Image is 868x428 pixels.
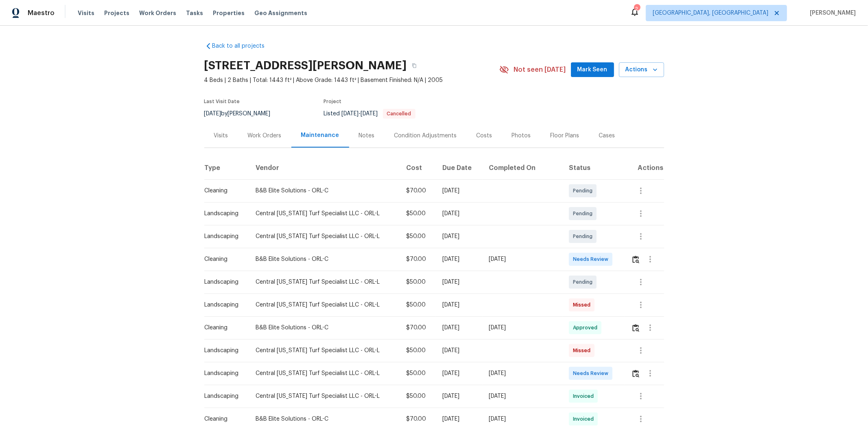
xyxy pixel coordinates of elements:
div: $70.00 [406,255,429,263]
span: Invoiced [573,392,597,400]
div: Cleaning [205,187,243,195]
div: Maintenance [301,131,339,139]
div: Central [US_STATE] Turf Specialist LLC - ORL-L [256,392,393,400]
span: Visits [78,9,94,17]
span: 4 Beds | 2 Baths | Total: 1443 ft² | Above Grade: 1443 ft² | Basement Finished: N/A | 2005 [204,76,499,84]
div: Cleaning [205,324,243,332]
span: Pending [573,232,596,240]
th: Status [562,157,625,179]
img: Review Icon [632,370,639,377]
div: Cleaning [205,415,243,423]
div: [DATE] [442,415,476,423]
span: Last Visit Date [204,99,240,104]
h2: [STREET_ADDRESS][PERSON_NAME] [204,62,407,70]
div: [DATE] [489,369,556,377]
div: [DATE] [442,210,476,218]
span: Needs Review [573,255,612,263]
button: Actions [619,62,664,77]
img: Review Icon [632,324,639,332]
button: Review Icon [631,364,641,383]
div: Cases [599,132,615,140]
div: Visits [214,132,228,140]
th: Completed On [483,157,563,179]
th: Due Date [436,157,482,179]
button: Mark Seen [571,62,614,77]
div: [DATE] [489,392,556,400]
div: $50.00 [406,278,429,286]
div: Central [US_STATE] Turf Specialist LLC - ORL-L [256,210,393,218]
div: [DATE] [442,278,476,286]
span: Pending [573,187,596,195]
div: $70.00 [406,415,429,423]
div: $50.00 [406,301,429,309]
div: by [PERSON_NAME] [204,109,280,119]
div: Condition Adjustments [394,132,457,140]
span: Pending [573,210,596,218]
span: Approved [573,324,601,332]
div: Floor Plans [551,132,579,140]
a: Back to all projects [204,42,282,50]
div: Landscaping [205,278,243,286]
div: Landscaping [205,392,243,400]
img: Review Icon [632,256,639,263]
span: Not seen [DATE] [514,66,566,74]
th: Vendor [249,157,400,179]
span: [PERSON_NAME] [807,9,856,17]
div: Central [US_STATE] Turf Specialist LLC - ORL-L [256,278,393,286]
div: [DATE] [489,324,556,332]
th: Cost [400,157,436,179]
div: Central [US_STATE] Turf Specialist LLC - ORL-L [256,301,393,309]
div: [DATE] [442,324,476,332]
span: Missed [573,346,594,355]
span: Needs Review [573,369,612,377]
th: Type [204,157,249,179]
div: Landscaping [205,369,243,377]
div: B&B Elite Solutions - ORL-C [256,415,393,423]
div: B&B Elite Solutions - ORL-C [256,255,393,263]
button: Review Icon [631,318,641,338]
div: $50.00 [406,210,429,218]
div: Costs [477,132,492,140]
div: $50.00 [406,346,429,355]
div: Landscaping [205,210,243,218]
span: Maestro [28,9,55,17]
div: $50.00 [406,369,429,377]
div: Central [US_STATE] Turf Specialist LLC - ORL-L [256,369,393,377]
div: 2 [634,5,640,13]
div: Central [US_STATE] Turf Specialist LLC - ORL-L [256,232,393,240]
span: [DATE] [204,111,221,117]
span: Invoiced [573,415,597,423]
div: [DATE] [442,392,476,400]
span: [DATE] [342,111,359,117]
div: Photos [512,132,531,140]
span: Project [324,99,342,104]
span: Cancelled [384,111,415,116]
div: $50.00 [406,232,429,240]
span: Missed [573,301,594,309]
div: Central [US_STATE] Turf Specialist LLC - ORL-L [256,346,393,355]
span: Properties [213,9,245,17]
div: $70.00 [406,187,429,195]
span: [GEOGRAPHIC_DATA], [GEOGRAPHIC_DATA] [653,9,768,17]
div: $70.00 [406,324,429,332]
span: Geo Assignments [254,9,307,17]
div: [DATE] [442,346,476,355]
div: Landscaping [205,346,243,355]
span: Work Orders [139,9,176,17]
div: [DATE] [442,187,476,195]
span: - [342,111,378,117]
span: Listed [324,111,415,117]
span: Actions [625,65,658,75]
span: Tasks [186,10,203,16]
button: Review Icon [631,249,641,269]
div: Work Orders [248,132,282,140]
div: Cleaning [205,255,243,263]
div: Landscaping [205,301,243,309]
span: Pending [573,278,596,286]
div: [DATE] [442,232,476,240]
div: [DATE] [489,415,556,423]
div: [DATE] [442,255,476,263]
div: [DATE] [489,255,556,263]
div: B&B Elite Solutions - ORL-C [256,324,393,332]
div: $50.00 [406,392,429,400]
